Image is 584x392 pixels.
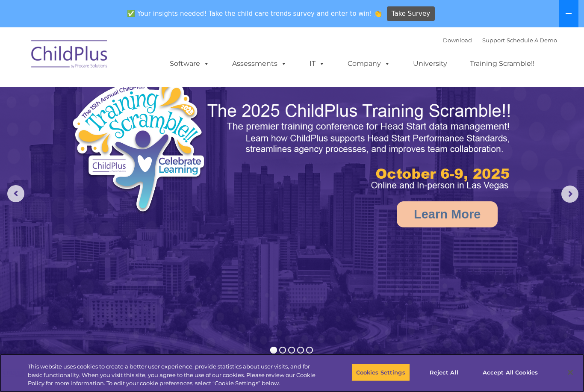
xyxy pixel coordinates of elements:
button: Reject All [417,363,471,381]
img: ChildPlus by Procare Solutions [27,34,112,77]
span: Phone number [119,91,155,98]
a: University [404,55,456,72]
a: IT [301,55,333,72]
a: Training Scramble!! [461,55,543,72]
span: ✅ Your insights needed! Take the child care trends survey and enter to win! 👏 [124,6,386,22]
span: Take Survey [392,6,430,21]
a: Company [339,55,399,72]
font: | [443,37,557,44]
a: Schedule A Demo [507,37,557,44]
button: Close [561,363,580,382]
a: Learn More [397,201,498,227]
a: Download [443,37,472,44]
a: Assessments [224,55,295,72]
a: Software [161,55,218,72]
button: Accept All Cookies [478,363,543,381]
div: This website uses cookies to create a better user experience, provide statistics about user visit... [28,363,321,388]
a: Take Survey [387,6,435,21]
button: Cookies Settings [351,363,410,381]
a: Support [482,37,505,44]
span: Last name [119,56,145,63]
